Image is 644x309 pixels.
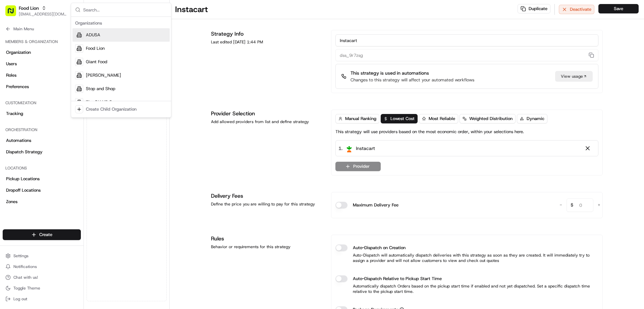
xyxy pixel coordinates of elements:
button: Chat with us! [3,273,81,282]
label: Maximum Delivery Fee [353,202,398,208]
span: Log out [13,296,27,302]
a: Dropoff Locations [3,185,81,196]
label: Auto-Dispatch on Creation [353,244,406,251]
span: Lowest Cost [390,116,415,122]
div: Customization [3,98,81,108]
span: Giant Food [86,59,107,65]
button: Log out [3,294,81,304]
span: The GIANT Company [86,99,128,105]
a: Roles [3,70,81,81]
button: Weighted Distribution [460,114,516,123]
div: Start new chat [23,64,110,71]
p: Changes to this strategy will affect your automated workflows [351,77,474,83]
span: Zones [6,199,17,205]
span: Chat with us! [13,275,38,280]
button: Food Lion[EMAIL_ADDRESS][DOMAIN_NAME] [3,3,69,19]
div: Organizations [72,18,170,28]
button: Food Lion [19,5,39,11]
button: Dynamic [517,114,547,123]
input: Search... [83,3,167,16]
span: Stop and Shop [86,86,115,92]
a: 📗Knowledge Base [4,95,54,107]
span: Dispatch Strategy [6,149,43,155]
h1: Delivery Fees [211,192,323,200]
span: Automations [6,138,31,144]
a: Zones [3,196,81,207]
span: Manual Ranking [345,116,376,122]
p: This strategy will use providers based on the most economic order, within your selections here. [335,129,524,135]
span: Dynamic [527,116,544,122]
div: We're available if you need us! [23,71,85,76]
button: Most Reliable [419,114,458,123]
div: 💻 [57,98,62,104]
a: 💻API Documentation [54,95,110,107]
a: Pickup Locations [3,173,81,184]
div: Create Child Organization [86,106,137,112]
a: Preferences [3,81,81,92]
span: Notifications [13,264,37,269]
span: Dropoff Locations [6,187,41,193]
a: Tracking [3,108,81,119]
span: API Documentation [63,98,108,104]
p: Automatically dispatch Orders based on the pickup start time if enabled and not yet dispatched. S... [335,283,598,294]
span: Pickup Locations [6,176,40,182]
div: Locations [3,163,81,173]
span: [EMAIL_ADDRESS][DOMAIN_NAME] [19,11,67,17]
span: Roles [6,72,16,78]
div: 📗 [7,98,12,104]
h1: Strategy Info [211,30,323,38]
a: Powered byPylon [47,114,81,119]
a: Automations [3,135,81,146]
button: Start new chat [114,66,122,74]
img: profile_instacart_ahold_partner.png [345,144,353,152]
span: Preferences [6,84,29,90]
div: Last edited [DATE] 1:44 PM [211,39,323,45]
span: Instacart [356,145,375,152]
label: Auto-Dispatch Relative to Pickup Start Time [353,275,442,282]
h1: Rules [211,235,323,243]
button: Save [598,4,639,13]
input: Clear [17,43,111,50]
span: Users [6,61,17,67]
span: Most Reliable [429,116,455,122]
span: Pylon [67,114,81,119]
button: Manual Ranking [335,114,379,123]
h1: Provider Selection [211,110,323,118]
span: $ [568,199,576,213]
span: Toggle Theme [13,285,40,291]
span: Organization [6,49,31,55]
button: Deactivate [559,5,594,14]
button: Provider [335,162,381,171]
p: Auto-Dispatch will automatically dispatch deliveries with this strategy as soon as they are creat... [335,253,598,263]
button: Lowest Cost [381,114,418,123]
span: Tracking [6,111,23,117]
span: Food Lion [86,45,105,51]
span: Knowledge Base [13,98,51,104]
img: Nash [7,7,20,20]
button: Duplicate [518,4,550,13]
a: Users [3,59,81,69]
div: Define the price you are willing to pay for this strategy [211,201,323,207]
a: Dispatch Strategy [3,147,81,157]
a: View usage [555,71,593,82]
button: Create [3,229,81,240]
button: Notifications [3,262,81,271]
span: Settings [13,253,29,259]
button: Settings [3,251,81,261]
button: Toggle Theme [3,283,81,293]
div: Orchestration [3,124,81,135]
span: Main Menu [13,26,34,32]
div: Behavior or requirements for this strategy [211,244,323,249]
div: Add allowed providers from list and define strategy [211,119,323,124]
div: Suggestions [71,17,171,117]
button: Main Menu [3,24,81,34]
img: 1736555255976-a54dd68f-1ca7-489b-9aae-adbdc363a1c4 [7,64,19,76]
div: 1 . [338,145,375,152]
h1: Instacart [175,4,208,15]
span: Weighted Distribution [469,116,513,122]
p: Welcome 👋 [7,27,122,38]
span: Create [39,232,52,238]
span: ADUSA [86,32,100,38]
